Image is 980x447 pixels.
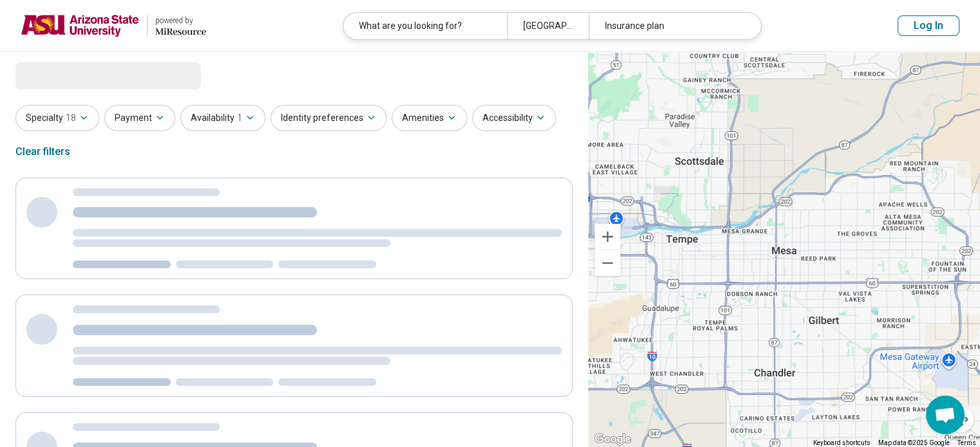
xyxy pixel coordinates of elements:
[21,10,139,41] img: Arizona State University
[271,105,387,131] button: Identity preferences
[180,105,265,131] button: Availability1
[21,10,206,41] a: Arizona State Universitypowered by
[595,224,620,250] button: Zoom in
[15,105,99,131] button: Specialty18
[926,396,965,434] div: Open chat
[392,105,467,131] button: Amenities
[155,15,206,26] div: powered by
[343,13,507,39] div: What are you looking for?
[507,13,589,39] div: [GEOGRAPHIC_DATA], [GEOGRAPHIC_DATA], [GEOGRAPHIC_DATA]
[589,13,753,39] div: Insurance plan
[104,105,175,131] button: Payment
[472,105,556,131] button: Accessibility
[66,111,76,125] span: 18
[237,111,242,125] span: 1
[595,250,620,276] button: Zoom out
[15,136,70,167] div: Clear filters
[957,439,976,446] a: Terms (opens in new tab)
[15,62,124,88] span: Loading...
[878,439,950,446] span: Map data ©2025 Google
[898,15,959,36] button: Log In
